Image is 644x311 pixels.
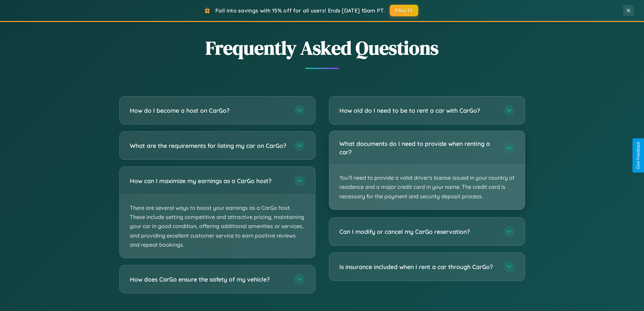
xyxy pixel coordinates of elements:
[130,141,287,150] h3: What are the requirements for listing my car on CarGo?
[120,195,315,258] p: There are several ways to boost your earnings as a CarGo host. These include setting competitive ...
[390,5,418,16] button: FALL15
[339,106,497,115] h3: How old do I need to be to rent a car with CarGo?
[215,7,385,14] span: Fall into savings with 15% off for all users! Ends [DATE] 10am PT.
[130,177,287,185] h3: How can I maximize my earnings as a CarGo host?
[339,227,497,236] h3: Can I modify or cancel my CarGo reservation?
[119,35,525,61] h2: Frequently Asked Questions
[329,165,525,209] p: You'll need to provide a valid driver's license issued in your country of residence and a major c...
[130,275,287,284] h3: How does CarGo ensure the safety of my vehicle?
[130,106,287,115] h3: How do I become a host on CarGo?
[636,142,641,169] div: Give Feedback
[339,263,497,271] h3: Is insurance included when I rent a car through CarGo?
[339,139,497,156] h3: What documents do I need to provide when renting a car?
